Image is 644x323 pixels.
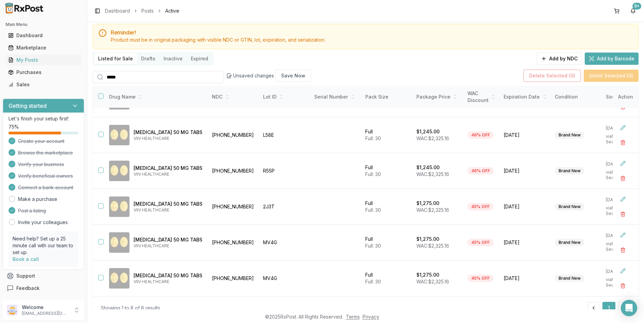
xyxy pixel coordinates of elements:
a: Dashboard [5,29,81,42]
img: Tivicay 50 MG TABS [109,196,129,217]
button: Add by NDC [537,53,582,65]
td: R55P [259,153,310,189]
button: 9+ [628,5,639,16]
button: Delete [617,244,629,256]
div: Open Intercom Messenger [621,300,637,316]
div: 9+ [632,3,641,10]
span: [DATE] [504,132,547,138]
span: Feedback [16,285,40,292]
div: Brand New [555,203,584,210]
div: Brand New [555,167,584,175]
button: Edit [617,157,629,170]
h2: Main Menu [5,22,81,27]
span: 75 % [9,123,19,130]
td: 2J3T [259,189,310,225]
h3: Getting started [9,102,47,110]
p: VIIV HEALTHCARE [134,207,202,213]
div: Marketplace [8,44,79,51]
div: Dashboard [8,32,79,39]
td: Full [361,189,412,225]
td: [PHONE_NUMBER] [208,189,259,225]
span: Active [165,8,179,14]
div: Serial Number [314,93,357,100]
p: [DATE] [606,161,632,167]
div: Sales [8,81,79,88]
p: [MEDICAL_DATA] 50 MG TABS [134,201,202,207]
img: Tivicay 50 MG TABS [109,268,129,289]
button: Add by Barcode [585,53,639,65]
button: Feedback [3,282,84,294]
img: RxPost Logo [3,3,46,14]
button: Edit [617,265,629,277]
button: Purchases [3,67,84,78]
div: WAC Discount [467,90,495,104]
div: NDC [212,93,255,100]
span: Verify your business [18,161,64,168]
button: Delete [617,172,629,185]
td: MV4G [259,261,310,296]
span: Full: 30 [365,243,381,249]
button: Save Now [275,70,311,82]
div: 46% OFF [467,167,494,175]
button: Edit [617,229,629,241]
p: [DATE] [606,233,632,238]
p: VIIV HEALTHCARE [134,136,202,141]
a: Invite your colleagues [18,219,68,226]
span: Full: 30 [365,171,381,177]
td: Full [361,153,412,189]
p: via NDC Search [606,241,632,252]
p: $1,245.00 [416,164,440,171]
p: via NDC Search [606,170,632,180]
a: Privacy [363,314,379,320]
td: [PHONE_NUMBER] [208,225,259,261]
span: Post a listing [18,207,46,214]
button: Edit [617,193,629,205]
a: Make a purchase [18,196,57,203]
button: Listed for Sale [94,53,137,64]
span: Full: 30 [365,279,381,284]
div: My Posts [8,57,79,63]
a: Purchases [5,66,81,78]
button: Inactive [159,53,187,64]
p: via NDC Search [606,205,632,216]
img: Tivicay 50 MG TABS [109,232,129,253]
p: VIIV HEALTHCARE [134,172,202,177]
td: [PHONE_NUMBER] [208,153,259,189]
p: $1,245.00 [416,128,440,135]
div: Purchases [8,69,79,76]
button: My Posts [3,55,84,65]
p: Let's finish your setup first! [9,115,78,122]
td: [PHONE_NUMBER] [208,117,259,153]
span: WAC: $2,325.16 [416,207,449,213]
span: WAC: $2,325.16 [416,279,449,284]
div: Brand New [555,275,584,282]
a: Book a call [13,256,39,262]
p: [MEDICAL_DATA] 50 MG TABS [134,236,202,243]
p: [DATE] [606,269,632,274]
span: Browse the marketplace [18,149,73,156]
span: [DATE] [504,239,547,246]
p: VIIV HEALTHCARE [134,279,202,284]
div: Package Price [416,93,459,100]
span: WAC: $2,325.16 [416,135,449,141]
div: Lot ID [263,93,306,100]
button: Sales [3,79,84,90]
div: Unsaved changes [226,70,311,82]
div: 45% OFF [467,275,493,282]
span: Full: 30 [365,135,381,141]
p: VIIV HEALTHCARE [134,243,202,249]
button: Edit [617,121,629,134]
span: [DATE] [504,203,547,210]
td: L58E [259,117,310,153]
div: 45% OFF [467,239,493,246]
p: Need help? Set up a 25 minute call with our team to set up. [13,235,74,256]
a: Marketplace [5,42,81,54]
p: [DATE] [606,126,632,131]
div: Product must be in original packaging with visible NDC or GTIN, lot, expiration, and serialization. [111,36,633,43]
button: Drafts [137,53,159,64]
p: [MEDICAL_DATA] 50 MG TABS [134,165,202,172]
p: [DATE] [606,197,632,203]
img: Tivicay 50 MG TABS [109,125,129,145]
button: Delete [617,208,629,220]
p: $1,275.00 [416,236,439,243]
